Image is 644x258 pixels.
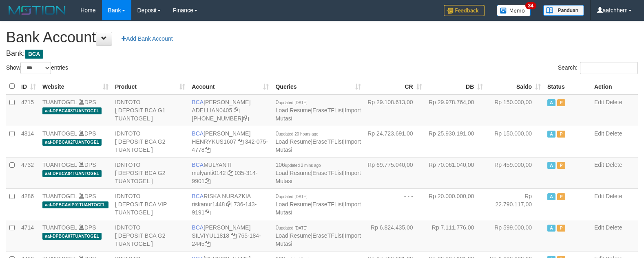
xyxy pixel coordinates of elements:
[285,163,321,168] span: updated 2 mins ago
[272,79,364,94] th: Queries: activate to sort column ascending
[42,139,102,146] span: aaf-DPBCA02TUANTOGEL
[275,130,361,153] span: | | |
[279,195,307,199] span: updated [DATE]
[228,170,233,176] a: Copy mulyanti0142 to clipboard
[112,220,188,251] td: IDNTOTO [ DEPOSIT BCA G2 TUANTOGEL ]
[290,232,311,239] a: Resume
[20,62,51,74] select: Showentries
[557,225,565,232] span: Paused
[486,188,544,220] td: Rp 22.790.117,00
[116,32,178,46] a: Add Bank Account
[238,138,243,145] a: Copy HENRYKUS1607 to clipboard
[557,193,565,200] span: Paused
[444,5,485,16] img: Feedback.jpg
[525,2,536,9] span: 34
[606,224,622,231] a: Delete
[606,193,622,199] a: Delete
[192,138,236,145] a: HENRYKUS1607
[364,79,425,94] th: CR: activate to sort column ascending
[290,201,311,208] a: Resume
[557,99,565,106] span: Paused
[557,162,565,169] span: Paused
[231,232,237,239] a: Copy SILVIYUL1818 to clipboard
[39,126,112,157] td: DPS
[18,126,39,157] td: 4814
[486,126,544,157] td: Rp 150.000,00
[594,162,604,168] a: Edit
[188,126,272,157] td: [PERSON_NAME] 342-075-4778
[192,201,225,208] a: riskanur1448
[594,130,604,137] a: Edit
[275,138,361,153] a: Import Mutasi
[425,188,487,220] td: Rp 20.000.000,00
[192,99,204,105] span: BCA
[39,157,112,188] td: DPS
[312,138,343,145] a: EraseTFList
[544,79,591,94] th: Status
[42,193,77,199] a: TUANTOGEL
[312,107,343,114] a: EraseTFList
[6,62,68,74] label: Show entries
[39,188,112,220] td: DPS
[364,126,425,157] td: Rp 24.723.691,00
[243,115,249,122] a: Copy 5655032115 to clipboard
[547,162,555,169] span: Active
[547,225,555,232] span: Active
[591,79,638,94] th: Action
[557,131,565,138] span: Paused
[42,224,77,231] a: TUANTOGEL
[558,62,638,74] label: Search:
[42,107,102,114] span: aaf-DPBCA08TUANTOGEL
[39,79,112,94] th: Website: activate to sort column ascending
[275,130,318,137] span: 0
[275,107,361,122] a: Import Mutasi
[188,188,272,220] td: RISKA NURAZKIA 736-143-9191
[192,232,229,239] a: SILVIYUL1818
[275,162,321,168] span: 106
[192,193,204,199] span: BCA
[425,220,487,251] td: Rp 7.111.776,00
[112,157,188,188] td: IDNTOTO [ DEPOSIT BCA G2 TUANTOGEL ]
[312,201,343,208] a: EraseTFList
[192,107,232,114] a: ADELLIAN0405
[580,62,638,74] input: Search:
[18,220,39,251] td: 4714
[486,94,544,126] td: Rp 150.000,00
[594,193,604,199] a: Edit
[290,170,311,176] a: Resume
[279,101,307,105] span: updated [DATE]
[594,224,604,231] a: Edit
[364,157,425,188] td: Rp 69.775.040,00
[275,232,361,247] a: Import Mutasi
[279,132,318,136] span: updated 20 hours ago
[275,201,288,208] a: Load
[192,130,204,137] span: BCA
[42,201,108,208] span: aaf-DPBCAVIP01TUANTOGEL
[275,193,361,216] span: | | |
[188,220,272,251] td: [PERSON_NAME] 765-184-2445
[18,188,39,220] td: 4286
[312,232,343,239] a: EraseTFList
[275,224,361,247] span: | | |
[486,79,544,94] th: Saldo: activate to sort column ascending
[290,138,311,145] a: Resume
[112,94,188,126] td: IDNTOTO [ DEPOSIT BCA G1 TUANTOGEL ]
[226,201,232,208] a: Copy riskanur1448 to clipboard
[547,131,555,138] span: Active
[18,79,39,94] th: ID: activate to sort column ascending
[112,79,188,94] th: Product: activate to sort column ascending
[205,209,210,216] a: Copy 7361439191 to clipboard
[279,226,307,230] span: updated [DATE]
[18,157,39,188] td: 4732
[42,233,102,240] span: aaf-DPBCA07TUANTOGEL
[112,188,188,220] td: IDNTOTO [ DEPOSIT BCA VIP TUANTOGEL ]
[192,170,226,176] a: mulyanti0142
[425,79,487,94] th: DB: activate to sort column ascending
[364,94,425,126] td: Rp 29.108.613,00
[25,50,43,59] span: BCA
[234,107,239,114] a: Copy ADELLIAN0405 to clipboard
[112,126,188,157] td: IDNTOTO [ DEPOSIT BCA G2 TUANTOGEL ]
[425,126,487,157] td: Rp 25.930.191,00
[547,99,555,106] span: Active
[18,94,39,126] td: 4715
